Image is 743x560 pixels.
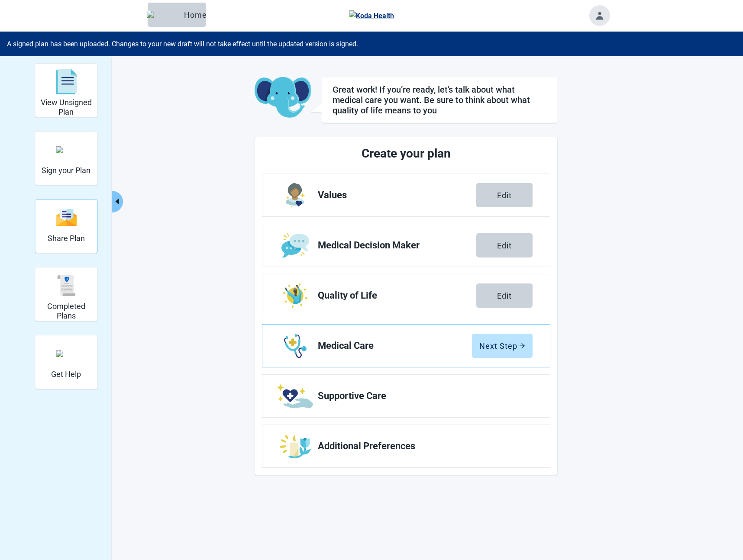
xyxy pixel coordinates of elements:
button: Next Steparrow-right [472,334,533,358]
div: Edit [497,291,512,300]
button: Collapse menu [112,191,123,212]
h2: Completed Plans [39,302,94,320]
button: Edit [476,233,533,257]
h2: Get Help [51,370,81,379]
div: Share Plan [35,199,97,253]
a: Edit Medical Decision Maker section [262,224,550,267]
div: View Unsigned Plan [35,63,97,117]
span: Supportive Care [318,391,526,401]
a: Edit Additional Preferences section [262,425,550,467]
div: Sign your Plan [35,131,97,185]
img: Elephant [147,11,181,19]
span: Additional Preferences [318,441,526,451]
div: Edit [497,241,512,250]
button: Toggle account menu [589,5,610,26]
span: Values [318,190,476,200]
a: Edit Supportive Care section [262,375,550,417]
img: make_plan_official.svg [56,146,77,153]
span: Quality of Life [318,290,476,301]
div: Get Help [35,335,97,389]
h2: Create your plan [294,144,518,163]
span: Medical Care [318,341,472,351]
span: Medical Decision Maker [318,240,476,251]
button: Edit [476,283,533,308]
img: svg%3e [56,275,77,296]
a: Edit Values section [262,174,550,216]
img: Koda Health [349,10,394,21]
main: Main content [203,77,610,475]
img: Koda Elephant [255,77,311,119]
span: caret-left [113,197,121,206]
a: Edit Medical Care section [262,325,550,367]
div: Home [155,10,199,19]
div: Next Step [479,341,525,350]
h2: Sign your Plan [42,166,90,175]
button: ElephantHome [148,3,206,27]
img: svg%3e [56,69,77,95]
h1: Great work! If you’re ready, let’s talk about what medical care you want. Be sure to think about ... [333,84,547,116]
button: Edit [476,183,533,207]
a: Edit Quality of Life section [262,274,550,317]
img: person-question.svg [56,350,77,357]
img: svg%3e [56,208,77,227]
div: Edit [497,191,512,200]
h2: Share Plan [48,234,85,243]
span: arrow-right [519,343,525,349]
h2: View Unsigned Plan [39,98,94,116]
div: Completed Plans [35,267,97,321]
